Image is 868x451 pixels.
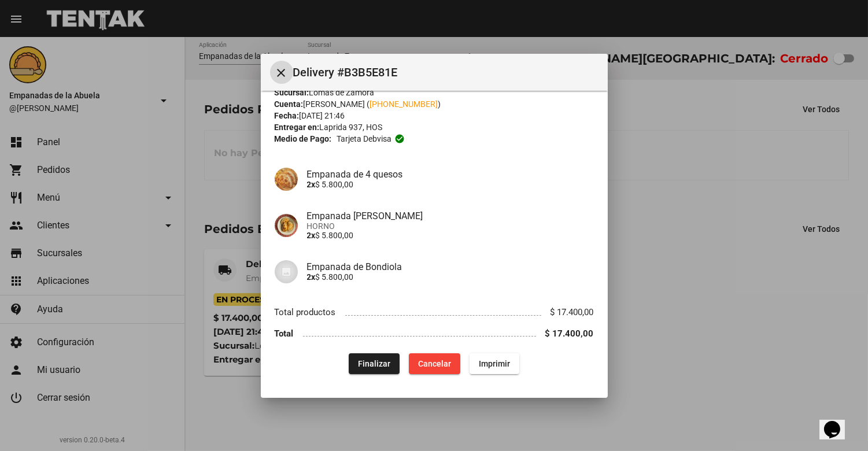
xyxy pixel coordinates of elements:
strong: Sucursal: [275,88,309,97]
b: 2x [307,272,316,282]
strong: Cuenta: [275,99,304,109]
span: Cancelar [418,359,451,368]
img: f753fea7-0f09-41b3-9a9e-ddb84fc3b359.jpg [275,214,298,237]
div: Laprida 937, HOS [275,121,594,133]
strong: Fecha: [275,111,300,120]
p: $ 5.800,00 [307,272,594,282]
b: 2x [307,231,316,240]
img: 363ca94e-5ed4-4755-8df0-ca7d50f4a994.jpg [275,168,298,191]
button: Finalizar [349,353,400,374]
span: Imprimir [479,359,510,368]
h4: Empanada [PERSON_NAME] [307,210,594,221]
strong: Entregar en: [275,123,320,132]
span: Tarjeta debvisa [337,133,391,145]
button: Imprimir [470,353,519,374]
img: 07c47add-75b0-4ce5-9aba-194f44787723.jpg [275,260,298,283]
p: $ 5.800,00 [307,231,594,240]
div: [DATE] 21:46 [275,110,594,121]
button: Cerrar [270,61,293,84]
mat-icon: Cerrar [275,66,289,80]
span: Delivery #B3B5E81E [293,63,599,82]
span: HORNO [307,221,594,231]
li: Total $ 17.400,00 [275,323,594,344]
div: Lomas de Zamora [275,87,594,98]
span: Finalizar [358,359,390,368]
button: Cancelar [409,353,460,374]
li: Total productos $ 17.400,00 [275,302,594,323]
b: 2x [307,180,316,189]
h4: Empanada de Bondiola [307,261,594,272]
strong: Medio de Pago: [275,133,332,145]
div: [PERSON_NAME] ( ) [275,98,594,110]
a: [PHONE_NUMBER] [370,99,438,109]
iframe: chat widget [819,405,856,439]
p: $ 5.800,00 [307,180,594,189]
mat-icon: check_circle [394,134,405,144]
h4: Empanada de 4 quesos [307,169,594,180]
